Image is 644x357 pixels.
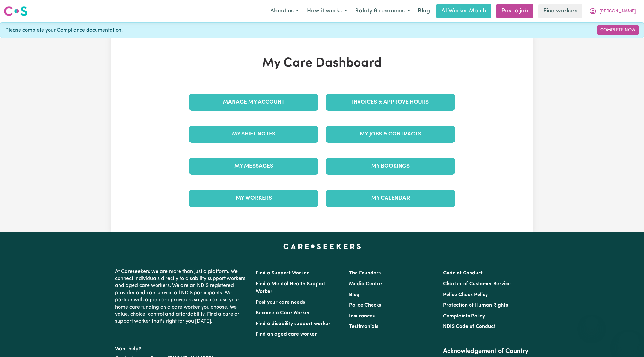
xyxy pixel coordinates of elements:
[618,331,639,352] iframe: Button to launch messaging window
[599,8,636,15] span: [PERSON_NAME]
[443,324,495,329] a: NDIS Code of Conduct
[189,190,318,207] a: My Workers
[256,271,309,276] a: Find a Support Worker
[585,316,598,329] iframe: Close message
[256,310,310,316] a: Become a Care Worker
[585,4,640,18] button: My Account
[189,126,318,142] a: My Shift Notes
[349,281,382,287] a: Media Centre
[597,25,639,35] a: Complete Now
[266,4,303,18] button: About us
[256,332,317,337] a: Find an aged care worker
[4,4,27,18] a: Careseekers logo
[185,56,459,71] h1: My Care Dashboard
[496,4,533,18] a: Post a job
[189,158,318,175] a: My Messages
[349,292,360,297] a: Blog
[349,324,378,329] a: Testimonials
[443,271,483,276] a: Code of Conduct
[256,321,331,326] a: Find a disability support worker
[115,343,248,353] p: Want help?
[326,94,455,111] a: Invoices & Approve Hours
[538,4,582,18] a: Find workers
[351,4,414,18] button: Safety & resources
[349,314,375,319] a: Insurances
[443,347,529,355] h2: Acknowledgement of Country
[303,4,351,18] button: How it works
[326,158,455,175] a: My Bookings
[443,303,508,308] a: Protection of Human Rights
[189,94,318,111] a: Manage My Account
[436,4,491,18] a: AI Worker Match
[5,26,123,34] span: Please complete your Compliance documentation.
[443,292,488,297] a: Police Check Policy
[256,281,326,294] a: Find a Mental Health Support Worker
[414,4,434,18] a: Blog
[256,300,305,305] a: Post your care needs
[115,266,248,328] p: At Careseekers we are more than just a platform. We connect individuals directly to disability su...
[349,303,381,308] a: Police Checks
[283,244,361,249] a: Careseekers home page
[326,190,455,207] a: My Calendar
[443,281,511,287] a: Charter of Customer Service
[349,271,381,276] a: The Founders
[4,5,27,17] img: Careseekers logo
[326,126,455,142] a: My Jobs & Contracts
[443,314,485,319] a: Complaints Policy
